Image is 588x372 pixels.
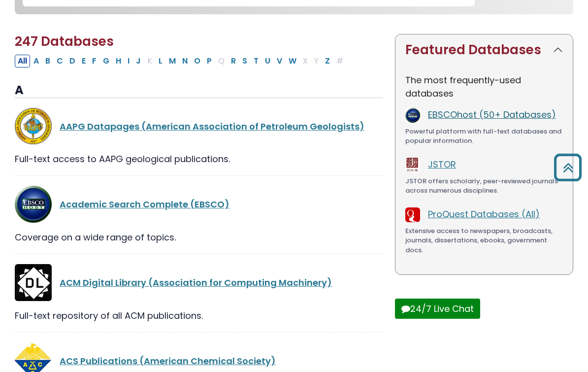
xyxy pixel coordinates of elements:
[156,55,165,68] button: Filter Results L
[66,55,78,68] button: Filter Results D
[251,55,261,68] button: Filter Results T
[60,198,229,210] a: Academic Search Complete (EBSCO)
[191,55,203,68] button: Filter Results O
[60,120,364,133] a: AAPG Datapages (American Association of Petroleum Geologists)
[204,55,215,68] button: Filter Results P
[550,158,586,176] a: Back to Top
[405,127,563,146] div: Powerful platform with full-text databases and popular information.
[405,176,563,196] div: JSTOR offers scholarly, peer-reviewed journals across numerous disciplines.
[428,158,456,170] a: JSTOR
[31,55,42,68] button: Filter Results A
[133,55,144,68] button: Filter Results J
[60,355,276,367] a: ACS Publications (American Chemical Society)
[89,55,99,68] button: Filter Results F
[262,55,273,68] button: Filter Results U
[239,55,250,68] button: Filter Results S
[60,276,332,289] a: ACM Digital Library (Association for Computing Machinery)
[322,55,333,68] button: Filter Results Z
[405,73,563,100] p: The most frequently-used databases
[15,231,383,244] div: Coverage on a wide range of topics.
[15,83,383,98] h3: A
[42,55,53,68] button: Filter Results B
[15,33,114,50] span: 247 Databases
[405,226,563,255] div: Extensive access to newspapers, broadcasts, journals, dissertations, ebooks, government docs.
[274,55,285,68] button: Filter Results V
[166,55,179,68] button: Filter Results M
[100,55,112,68] button: Filter Results G
[125,55,132,68] button: Filter Results I
[79,55,89,68] button: Filter Results E
[113,55,124,68] button: Filter Results H
[15,55,30,68] button: All
[395,34,573,66] button: Featured Databases
[54,55,66,68] button: Filter Results C
[15,54,347,67] div: Alpha-list to filter by first letter of database name
[15,309,383,322] div: Full-text repository of all ACM publications.
[428,108,556,121] a: EBSCOhost (50+ Databases)
[179,55,191,68] button: Filter Results N
[286,55,299,68] button: Filter Results W
[15,152,383,166] div: Full-text access to AAPG geological publications.
[228,55,239,68] button: Filter Results R
[395,299,480,319] button: 24/7 Live Chat
[428,208,540,220] a: ProQuest Databases (All)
